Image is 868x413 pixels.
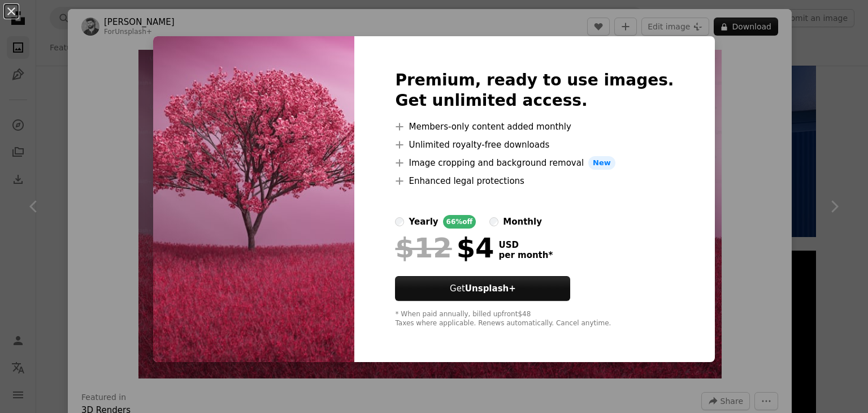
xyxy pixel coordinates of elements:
strong: Unsplash+ [465,283,516,294]
div: 66% off [443,215,476,229]
input: yearly66%off [395,217,404,226]
div: monthly [503,215,542,229]
div: yearly [409,215,438,229]
span: New [588,156,615,170]
h2: Premium, ready to use images. Get unlimited access. [395,70,674,111]
li: Enhanced legal protections [395,174,674,188]
span: $12 [395,233,452,263]
li: Image cropping and background removal [395,156,674,170]
li: Unlimited royalty-free downloads [395,138,674,152]
input: monthly [489,217,498,226]
span: per month * [498,250,553,260]
div: $4 [395,233,494,263]
img: premium_photo-1754796396785-6b9732a47b41 [153,36,354,362]
li: Members-only content added monthly [395,120,674,134]
button: GetUnsplash+ [395,276,570,301]
div: * When paid annually, billed upfront $48 Taxes where applicable. Renews automatically. Cancel any... [395,310,674,328]
span: USD [498,240,553,250]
